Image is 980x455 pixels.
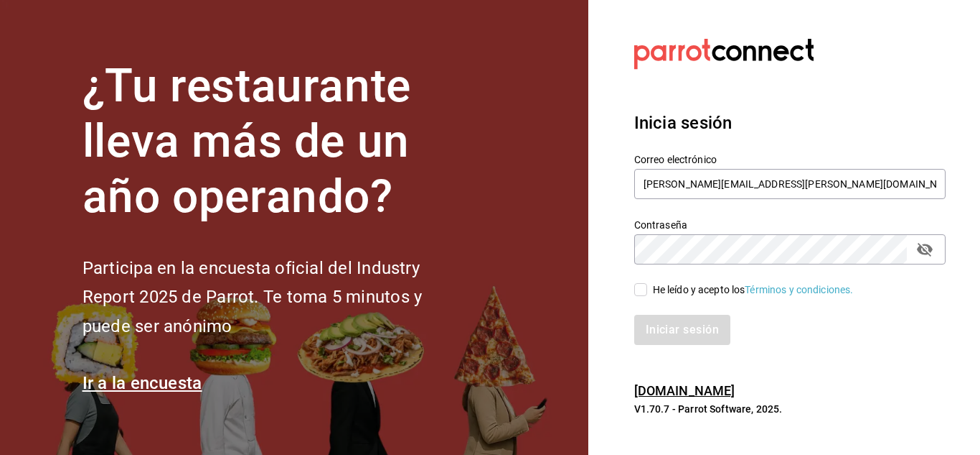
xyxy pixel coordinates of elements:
[83,254,470,341] h2: Participa en la encuesta oficial del Industry Report 2025 de Parrot. Te toma 5 minutos y puede se...
[634,169,946,199] input: Ingresa tu correo electrónico
[634,402,946,416] p: V1.70.7 - Parrot Software, 2025.
[634,383,735,398] a: [DOMAIN_NAME]
[634,110,946,136] h3: Inicia sesión
[83,373,202,393] a: Ir a la encuesta
[634,155,946,165] label: Correo electrónico
[745,284,853,295] a: Términos y condiciones.
[913,237,937,262] button: passwordField
[653,282,854,298] div: He leído y acepto los
[634,220,946,230] label: Contraseña
[83,59,470,224] h1: ¿Tu restaurante lleva más de un año operando?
